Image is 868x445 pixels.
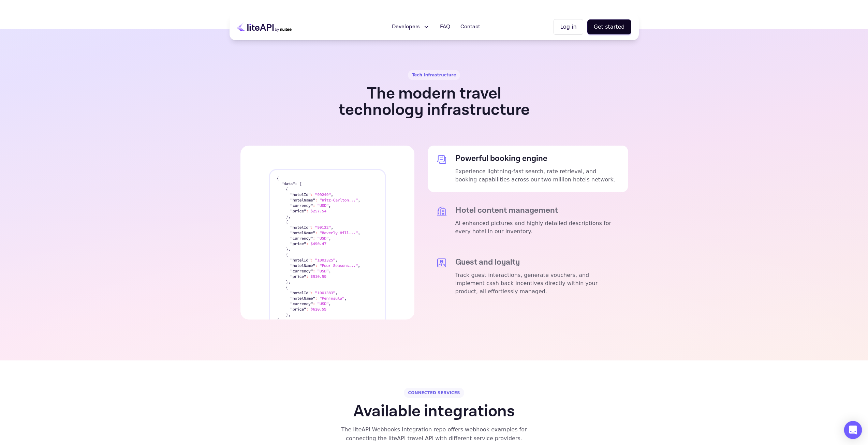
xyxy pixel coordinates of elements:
h5: Guest and loyalty [455,257,620,267]
div: The liteAPI Webhooks Integration repo offers webhook examples for connecting the liteAPI travel A... [341,425,527,443]
p: Track guest interactions, generate vouchers, and implement cash back incentives directly within y... [455,271,620,296]
div: CONNECTED SERVICES [404,388,464,398]
a: Contact [456,20,484,34]
p: Experience lightning-fast search, rate retrieval, and booking capabilities across our two million... [455,167,620,184]
h1: Available integrations [353,403,515,420]
span: FAQ [440,23,450,31]
button: Developers [388,20,434,34]
button: Log in [554,19,583,35]
div: Tech Infrastructure [408,70,460,80]
img: Advantage [240,146,414,320]
a: FAQ [436,20,454,34]
span: Developers [392,23,420,31]
h5: Powerful booking engine [455,154,620,163]
span: Contact [460,23,480,31]
h1: The modern travel technology infrastructure [330,86,538,118]
h5: Hotel content management [455,206,620,215]
div: Open Intercom Messenger [844,421,862,439]
button: Get started [587,19,631,34]
p: AI enhanced pictures and highly detailed descriptions for every hotel in our inventory. [455,219,620,236]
